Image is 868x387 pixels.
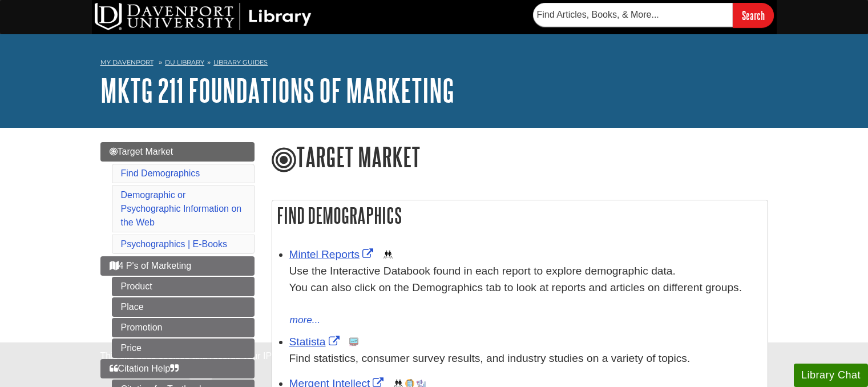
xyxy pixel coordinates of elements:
[121,190,242,227] a: Demographic or Psychographic Information on the Web
[100,359,255,378] a: Citation Help
[100,58,154,67] a: My Davenport
[100,55,768,73] nav: breadcrumb
[349,337,358,346] img: Statistics
[289,350,762,367] p: Find statistics, consumer survey results, and industry studies on a variety of topics.
[272,200,768,231] h2: Find Demographics
[112,297,255,317] a: Place
[95,3,312,30] img: DU Library
[289,312,321,328] button: more...
[110,147,173,156] span: Target Market
[100,256,255,276] a: 4 P's of Marketing
[289,263,762,312] div: Use the Interactive Databook found in each report to explore demographic data. You can also click...
[272,142,768,174] h1: Target Market
[733,3,774,27] input: Search
[112,318,255,337] a: Promotion
[121,168,200,178] a: Find Demographics
[110,364,179,373] span: Citation Help
[100,142,255,162] a: Target Market
[383,250,393,259] img: Demographics
[112,338,255,358] a: Price
[289,248,377,260] a: Link opens in new window
[533,3,774,27] form: Searches DU Library's articles, books, and more
[110,261,192,271] span: 4 P's of Marketing
[165,58,204,66] a: DU Library
[289,336,342,348] a: Link opens in new window
[794,364,868,387] button: Library Chat
[112,277,255,296] a: Product
[100,72,454,108] a: MKTG 211 Foundations of Marketing
[213,58,268,66] a: Library Guides
[533,3,733,27] input: Find Articles, Books, & More...
[121,239,227,249] a: Psychographics | E-Books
